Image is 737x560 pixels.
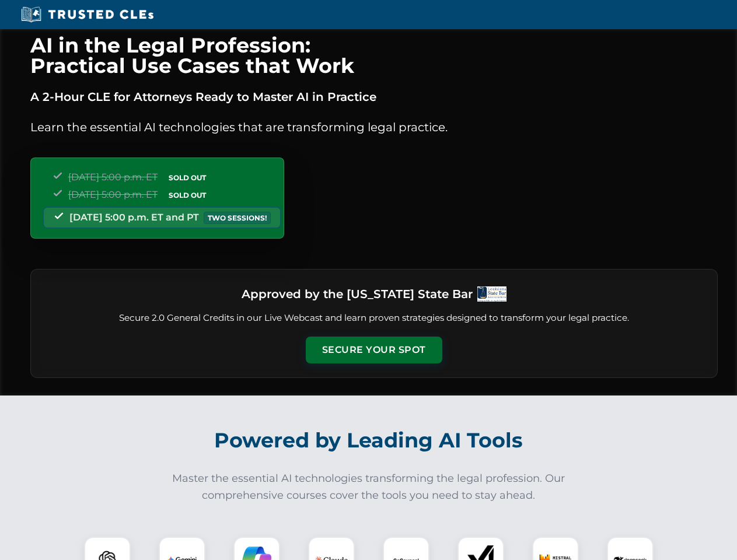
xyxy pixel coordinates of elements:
[68,189,158,200] span: [DATE] 5:00 p.m. ET
[68,171,158,183] span: [DATE] 5:00 p.m. ET
[30,118,718,136] p: Learn the essential AI technologies that are transforming legal practice.
[46,420,692,461] h2: Powered by Leading AI Tools
[45,311,703,325] p: Secure 2.0 General Credits in our Live Webcast and learn proven strategies designed to transform ...
[165,470,573,504] p: Master the essential AI technologies transforming the legal profession. Our comprehensive courses...
[30,35,718,76] h1: AI in the Legal Profession: Practical Use Cases that Work
[306,337,442,363] button: Secure Your Spot
[165,189,210,201] span: SOLD OUT
[18,6,157,23] img: Trusted CLEs
[242,283,473,304] h3: Approved by the [US_STATE] State Bar
[477,286,507,302] img: Logo
[165,171,210,184] span: SOLD OUT
[30,87,718,106] p: A 2-Hour CLE for Attorneys Ready to Master AI in Practice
